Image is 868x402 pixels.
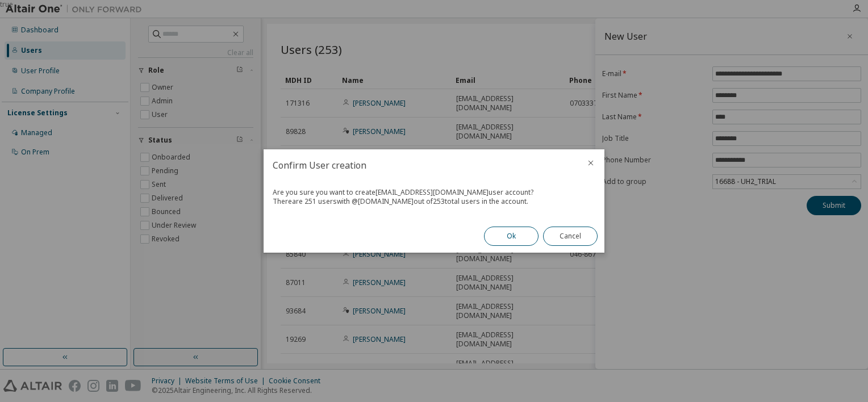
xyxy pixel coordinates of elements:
div: There are 251 users with @ [DOMAIN_NAME] out of 253 total users in the account. [273,197,595,206]
div: Are you sure you want to create [EMAIL_ADDRESS][DOMAIN_NAME] user account? [273,188,595,197]
button: Ok [484,227,539,246]
button: close [586,158,595,167]
button: Cancel [543,227,598,246]
h2: Confirm User creation [264,149,577,181]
